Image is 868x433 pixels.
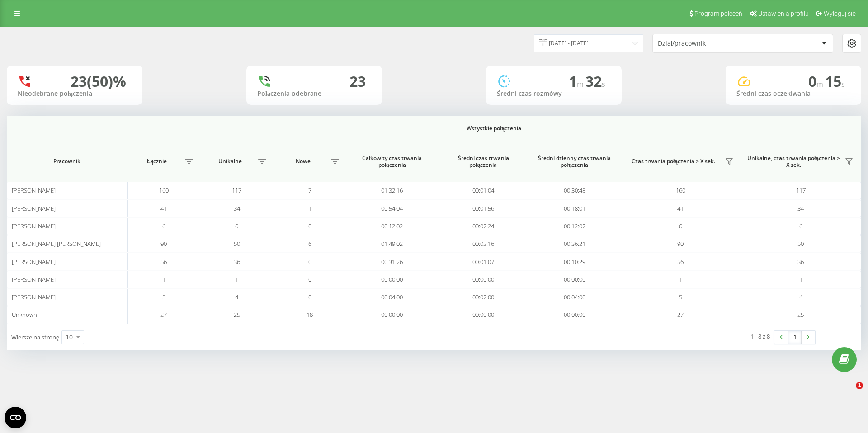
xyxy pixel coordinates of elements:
span: 6 [235,222,238,230]
td: 01:32:16 [346,182,438,199]
span: [PERSON_NAME] [12,275,56,283]
span: Unknown [12,311,37,319]
div: Połączenia odebrane [257,90,371,98]
span: Czas trwania połączenia > X sek. [625,158,722,165]
td: 00:00:00 [438,306,529,324]
span: 0 [308,275,311,283]
td: 00:00:00 [438,271,529,288]
span: 4 [799,293,802,301]
td: 00:04:00 [529,288,620,306]
div: 23 (50)% [71,73,126,90]
span: 32 [585,71,605,91]
span: Wszystkie połączenia [168,125,820,132]
td: 00:10:29 [529,253,620,270]
span: [PERSON_NAME] [PERSON_NAME] [12,240,101,248]
div: 10 [66,333,73,342]
span: 5 [679,293,682,301]
span: 15 [825,71,845,91]
span: 50 [797,240,804,248]
span: 160 [159,186,169,194]
td: 00:04:00 [346,288,438,306]
td: 00:02:24 [438,217,529,235]
span: 1 [856,382,863,389]
div: 23 [349,73,366,90]
span: Wyloguj się [824,10,856,17]
span: Łącznie [132,158,183,165]
span: 41 [677,204,684,212]
span: 34 [234,204,240,212]
span: [PERSON_NAME] [12,186,56,194]
a: 1 [788,331,802,344]
iframe: Intercom live chat [837,382,859,404]
span: 25 [797,311,804,319]
td: 00:01:56 [438,199,529,217]
span: 0 [308,258,311,266]
span: 1 [569,71,585,91]
div: 1 - 8 z 8 [750,332,770,341]
span: 6 [799,222,802,230]
span: Średni czas trwania połączenia [446,155,520,169]
td: 00:18:01 [529,199,620,217]
td: 00:31:26 [346,253,438,270]
span: Całkowity czas trwania połączenia [355,155,429,169]
span: 0 [308,222,311,230]
span: 50 [234,240,240,248]
span: Nowe [278,158,329,165]
span: 90 [160,240,167,248]
td: 00:00:00 [346,271,438,288]
span: [PERSON_NAME] [12,204,56,212]
span: 56 [677,258,684,266]
span: Średni dzienny czas trwania połączenia [538,155,612,169]
td: 00:36:21 [529,235,620,253]
span: 4 [235,293,238,301]
span: 0 [308,293,311,301]
span: [PERSON_NAME] [12,293,56,301]
td: 00:30:45 [529,182,620,199]
td: 00:02:16 [438,235,529,253]
span: 36 [797,258,804,266]
span: m [816,79,825,89]
span: Unikalne, czas trwania połączenia > X sek. [745,155,842,169]
td: 00:00:00 [346,306,438,324]
span: 117 [232,186,241,194]
span: 6 [308,240,311,248]
span: [PERSON_NAME] [12,222,56,230]
td: 00:01:07 [438,253,529,270]
td: 00:00:00 [529,271,620,288]
span: s [602,79,605,89]
span: 6 [162,222,165,230]
span: s [841,79,845,89]
span: 1 [799,275,802,283]
span: 1 [679,275,682,283]
td: 00:02:00 [438,288,529,306]
span: 41 [160,204,167,212]
span: 27 [160,311,167,319]
div: Średni czas rozmówy [497,90,611,98]
div: Średni czas oczekiwania [736,90,850,98]
td: 00:12:02 [346,217,438,235]
span: 5 [162,293,165,301]
span: 0 [808,71,825,91]
span: 1 [162,275,165,283]
span: 18 [307,311,313,319]
td: 00:00:00 [529,306,620,324]
span: 1 [308,204,311,212]
span: 90 [677,240,684,248]
span: 117 [796,186,806,194]
span: Program poleceń [694,10,742,17]
span: 7 [308,186,311,194]
td: 00:01:04 [438,182,529,199]
td: 01:49:02 [346,235,438,253]
span: 56 [160,258,167,266]
div: Dział/pracownik [658,40,766,47]
span: 36 [234,258,240,266]
div: Nieodebrane połączenia [18,90,132,98]
span: 25 [234,311,240,319]
span: Unikalne [205,158,255,165]
td: 00:54:04 [346,199,438,217]
span: 1 [235,275,238,283]
span: Pracownik [17,158,117,165]
td: 00:12:02 [529,217,620,235]
span: 34 [797,204,804,212]
span: Wiersze na stronę [11,333,59,341]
